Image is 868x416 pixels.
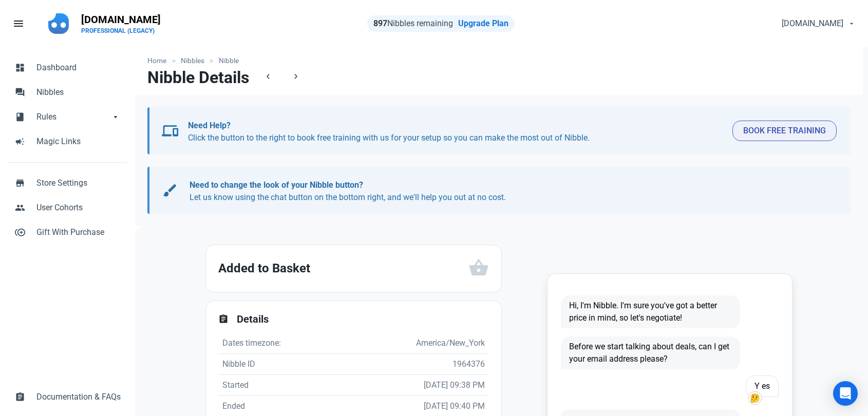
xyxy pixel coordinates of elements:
[12,17,25,30] span: menu
[743,125,826,137] span: Book Free Training
[287,375,489,396] td: [DATE] 09:38 PM
[833,381,858,406] div: Open Intercom Messenger
[15,226,25,236] span: control_point_duplicate
[36,391,121,403] span: Documentation & FAQs
[458,18,508,28] a: Upgrade Plan
[36,111,110,123] span: Rules
[237,313,489,325] h2: Details
[15,177,25,187] span: store
[291,71,301,82] span: chevron_right
[81,12,161,27] p: [DOMAIN_NAME]
[8,129,127,154] a: campaignMagic Links
[188,121,231,130] b: Need Help?
[15,202,25,212] span: people
[36,177,121,189] span: Store Settings
[218,258,468,279] h2: Added to Basket
[746,375,779,397] span: Y es
[15,135,25,146] span: campaign
[218,314,229,324] span: assignment
[8,171,127,195] a: storeStore Settings
[8,220,127,245] a: control_point_duplicateGift With Purchase
[15,86,25,96] span: forum
[190,180,363,190] b: Need to change the look of your Nibble button?
[8,55,127,80] a: dashboardDashboard
[36,202,121,214] span: User Cohorts
[110,111,121,121] span: arrow_drop_down
[255,68,281,86] a: chevron_left
[15,111,25,121] span: book
[188,120,725,144] p: Click the button to the right to book free training with us for your setup so you can make the mo...
[8,80,127,105] a: forumNibbles
[162,182,178,199] span: brush
[135,47,863,68] nav: breadcrumbs
[561,336,740,369] span: Before we start talking about deals, can I get your email address please?
[218,375,287,396] td: Started
[36,135,121,148] span: Magic Links
[190,179,826,204] p: Let us know using the chat button on the bottom right, and we'll help you out at no cost.
[147,68,249,87] h1: Nibble Details
[75,8,167,39] a: [DOMAIN_NAME]PROFESSIONAL (LEGACY)
[8,385,127,409] a: assignmentDocumentation & FAQs
[287,354,489,375] td: 1964376
[36,86,121,98] span: Nibbles
[8,195,127,220] a: peopleUser Cohorts
[36,226,121,239] span: Gift With Purchase
[773,13,862,34] button: [DOMAIN_NAME]
[218,333,287,354] td: Dates timezone:
[287,333,489,354] td: America/New_York
[782,17,843,30] span: [DOMAIN_NAME]
[176,55,210,66] a: Nibbles
[373,18,387,28] strong: 897
[468,257,489,278] span: shopping_basket
[15,391,25,401] span: assignment
[15,62,25,72] span: dashboard
[283,68,309,86] a: chevron_right
[263,71,273,82] span: chevron_left
[373,18,453,28] span: Nibbles remaining
[36,62,121,74] span: Dashboard
[147,55,172,66] a: Home
[162,123,178,139] span: devices
[81,27,161,35] p: PROFESSIONAL (LEGACY)
[732,121,837,141] button: Book Free Training
[8,105,127,129] a: bookRulesarrow_drop_down
[218,354,287,375] td: Nibble ID
[561,295,740,328] span: Hi, I'm Nibble. I'm sure you've got a better price in mind, so let's negotiate!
